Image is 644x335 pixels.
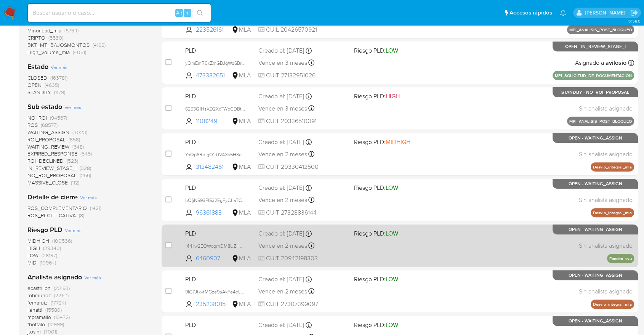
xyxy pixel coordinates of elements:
[176,9,182,16] span: Alt
[630,9,638,17] a: Salir
[509,9,552,17] span: Accesos rápidos
[192,8,208,18] button: search-icon
[560,10,566,16] a: Notificaciones
[585,9,628,16] p: juan.tosini@mercadolibre.com
[186,9,189,16] span: s
[628,18,640,24] span: 3.158.0
[28,8,211,18] input: Buscar usuario o caso...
